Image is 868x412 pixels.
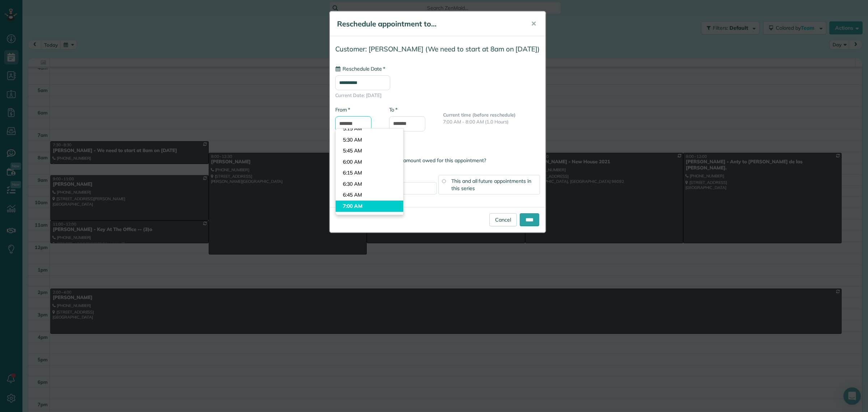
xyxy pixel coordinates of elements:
span: Current Date: [DATE] [335,92,540,99]
label: To [389,106,397,113]
input: This and all future appointments in this series [442,179,446,183]
label: Apply changes to [335,165,540,172]
b: Current time (before reschedule) [443,112,516,118]
li: 6:45 AM [336,189,403,201]
li: 7:15 AM [336,212,403,223]
span: ✕ [531,20,536,28]
label: Reschedule Date [335,65,385,72]
span: Automatically recalculate amount owed for this appointment? [344,157,486,164]
label: From [335,106,350,113]
h5: Reschedule appointment to... [337,19,521,29]
li: 5:15 AM [336,123,403,134]
a: Cancel [489,213,517,226]
li: 6:15 AM [336,167,403,178]
span: This and all future appointments in this series [451,178,531,192]
li: 7:00 AM [336,201,403,212]
li: 5:45 AM [336,145,403,156]
li: 5:30 AM [336,134,403,146]
li: 6:00 AM [336,156,403,168]
h4: Customer: [PERSON_NAME] (We need to start at 8am on [DATE]) [335,45,540,53]
p: 7:00 AM - 8:00 AM (1.0 Hours) [443,118,540,125]
li: 6:30 AM [336,178,403,190]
